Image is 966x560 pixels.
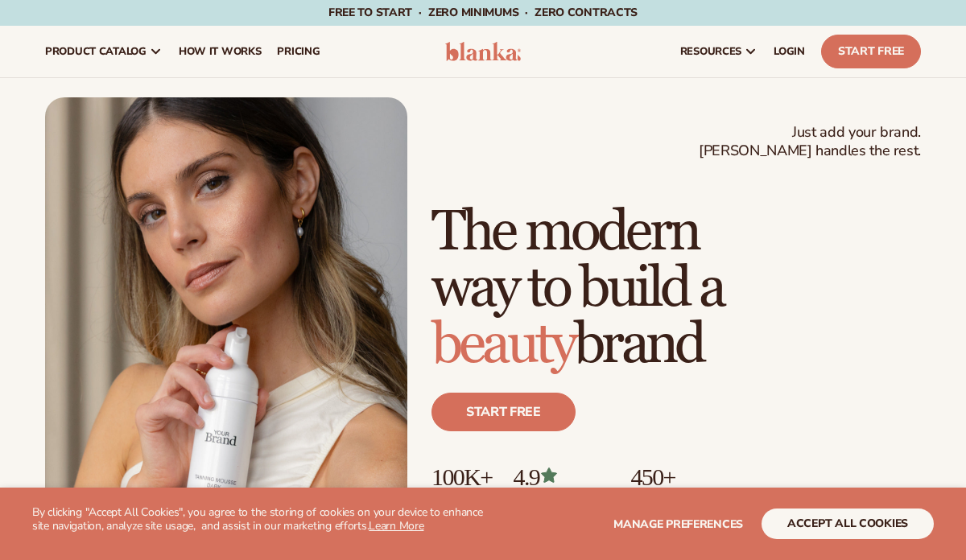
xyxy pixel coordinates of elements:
a: Start Free [821,35,921,68]
a: product catalog [37,26,171,77]
span: product catalog [45,45,147,58]
p: 100K+ [431,463,497,490]
span: pricing [277,45,320,58]
span: beauty [431,311,574,379]
a: pricing [269,26,328,77]
a: LOGIN [766,26,813,77]
a: Start free [431,393,576,431]
p: 450+ [630,463,752,490]
a: Learn More [369,518,423,533]
span: LOGIN [774,45,805,58]
span: Manage preferences [613,517,743,532]
span: How It Works [179,45,262,58]
img: logo [445,42,521,61]
h1: The modern way to build a brand [431,204,921,373]
p: 4.9 [514,463,615,490]
button: Manage preferences [613,509,743,539]
button: accept all cookies [762,509,934,539]
a: resources [672,26,766,77]
span: Just add your brand. [PERSON_NAME] handles the rest. [699,123,921,161]
img: Female holding tanning mousse. [45,97,407,554]
p: By clicking "Accept All Cookies", you agree to the storing of cookies on your device to enhance s... [32,506,483,533]
span: resources [680,45,741,58]
span: Free to start · ZERO minimums · ZERO contracts [328,5,638,20]
a: How It Works [171,26,270,77]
